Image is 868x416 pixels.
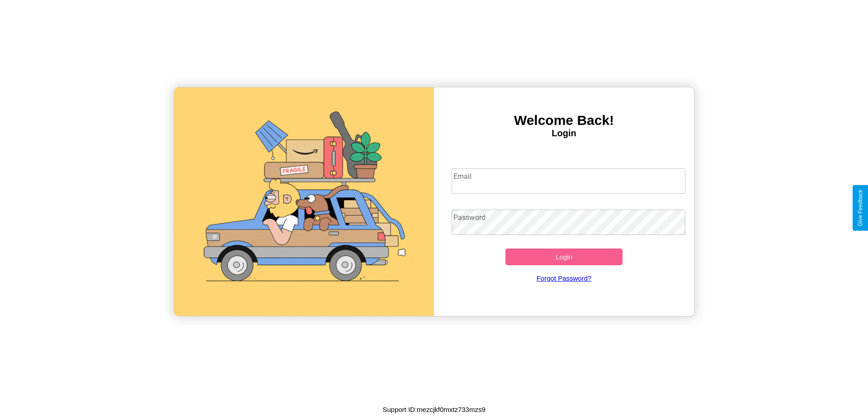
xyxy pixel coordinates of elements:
[447,265,681,291] a: Forgot Password?
[434,113,694,128] h3: Welcome Back!
[174,87,434,316] img: gif
[857,190,863,226] div: Give Feedback
[505,249,623,265] button: Login
[434,128,694,139] h4: Login
[382,403,486,416] p: Support ID: mezcjkf0mxtz733mzs9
